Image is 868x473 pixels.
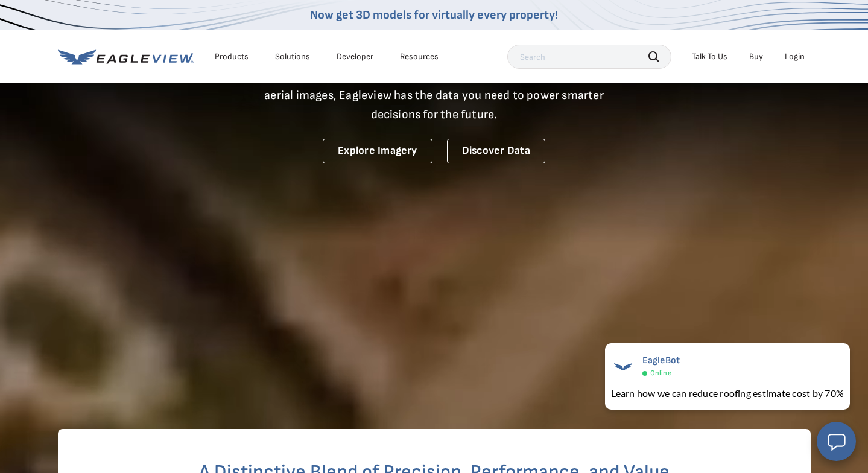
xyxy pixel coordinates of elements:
a: Developer [337,51,373,62]
div: Solutions [275,51,310,62]
div: Talk To Us [692,51,727,62]
div: Resources [400,51,439,62]
p: A new era starts here. Built on more than 3.5 billion high-resolution aerial images, Eagleview ha... [250,66,619,124]
a: Now get 3D models for virtually every property! [310,8,558,22]
input: Search [507,45,671,69]
button: Open chat window [817,422,856,461]
div: Products [215,51,249,62]
a: Buy [749,51,763,62]
img: EagleBot [611,355,635,379]
div: Login [785,51,805,62]
span: Online [650,369,671,378]
a: Explore Imagery [323,139,432,163]
a: Discover Data [447,139,545,163]
div: Learn how we can reduce roofing estimate cost by 70% [611,386,844,401]
span: EagleBot [642,355,680,366]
